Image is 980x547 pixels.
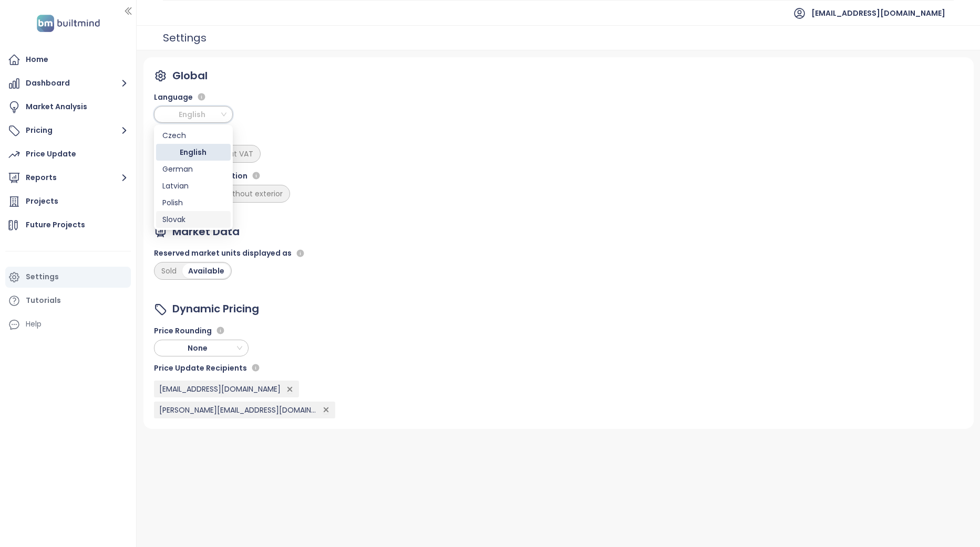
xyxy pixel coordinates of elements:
[5,97,131,118] a: Market Analysis
[156,211,231,228] div: Slovak
[26,195,58,208] div: Projects
[159,404,317,416] span: [PERSON_NAME][EMAIL_ADDRESS][DOMAIN_NAME]
[218,186,288,201] div: Without exterior
[5,290,131,311] a: Tutorials
[158,340,242,356] span: None
[162,214,224,225] div: Slovak
[162,180,224,192] div: Latvian
[159,383,281,395] span: [EMAIL_ADDRESS][DOMAIN_NAME]
[811,1,945,26] span: [EMAIL_ADDRESS][DOMAIN_NAME]
[162,146,224,158] div: English
[156,127,231,144] div: Czech
[154,362,335,374] div: Price Update Recipients
[156,144,231,161] div: English
[172,301,259,317] div: Dynamic Pricing
[5,167,131,188] button: Reports
[156,161,231,177] div: German
[26,218,85,232] div: Future Projects
[5,49,131,70] a: Home
[162,163,224,175] div: German
[26,294,61,307] div: Tutorials
[162,130,224,141] div: Czech
[162,197,224,208] div: Polish
[158,107,231,122] span: English
[26,53,48,66] div: Home
[156,264,182,278] div: Sold
[26,270,59,283] div: Settings
[5,191,131,212] a: Projects
[156,177,231,194] div: Latvian
[163,27,207,48] div: Settings
[154,247,307,259] div: Reserved market units displayed as
[26,318,42,331] div: Help
[26,100,87,113] div: Market Analysis
[5,73,131,94] button: Dashboard
[5,215,131,236] a: Future Projects
[172,224,240,240] div: Market Data
[26,148,76,161] div: Price Update
[5,267,131,288] a: Settings
[5,120,131,141] button: Pricing
[156,194,231,211] div: Polish
[172,68,208,84] div: Global
[154,91,290,103] div: Language
[182,264,230,278] div: Available
[5,144,131,165] a: Price Update
[34,13,103,34] img: logo
[5,314,131,335] div: Help
[154,324,335,337] div: Price Rounding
